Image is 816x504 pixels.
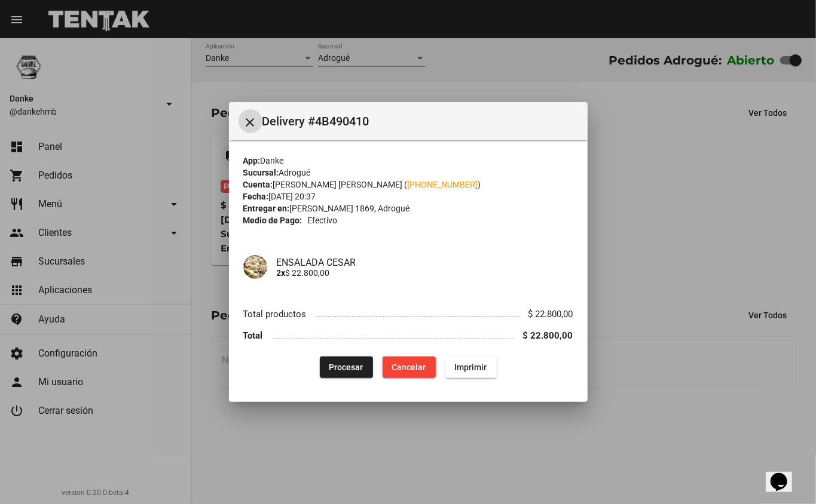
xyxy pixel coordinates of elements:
[243,179,573,190] div: [PERSON_NAME] [PERSON_NAME] ( )
[243,156,261,165] strong: App:
[243,303,573,325] li: Total productos $ 22.800,00
[392,362,426,372] span: Cancelar
[243,115,258,130] mat-icon: Cerrar
[243,255,267,279] img: 56df58d0-f4ea-4105-936b-d56d42960eac.png
[243,192,269,201] strong: Fecha:
[243,168,279,177] strong: Sucursal:
[243,214,302,226] strong: Medio de Pago:
[277,257,573,268] h4: ENSALADA CESAR
[408,180,478,189] a: [PHONE_NUMBER]
[243,190,573,202] div: [DATE] 20:37
[320,357,373,378] button: Procesar
[243,167,573,179] div: Adrogué
[243,202,573,214] div: [PERSON_NAME] 1869, Adrogué
[243,180,273,189] strong: Cuenta:
[239,109,262,133] button: Cerrar
[766,456,804,492] iframe: chat widget
[243,155,573,167] div: Danke
[307,214,337,226] span: Efectivo
[243,325,573,347] li: Total $ 22.800,00
[445,357,497,378] button: Imprimir
[277,268,573,278] p: $ 22.800,00
[243,204,290,213] strong: Entregar en:
[277,268,286,278] b: 2x
[329,362,363,372] span: Procesar
[262,112,578,131] span: Delivery #4B490410
[455,362,487,372] span: Imprimir
[383,357,436,378] button: Cancelar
